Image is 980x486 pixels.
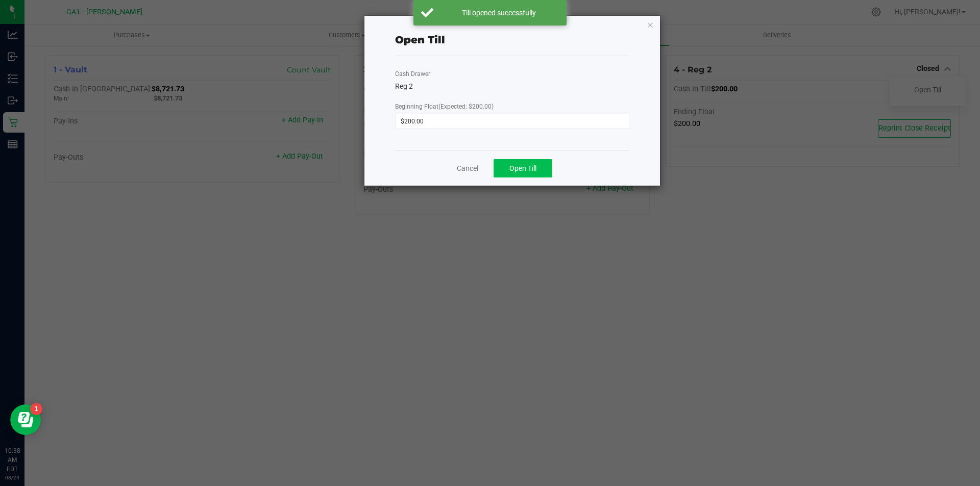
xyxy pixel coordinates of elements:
iframe: Resource center unread badge [30,403,42,415]
div: Open Till [395,32,445,47]
a: Cancel [457,163,478,174]
span: Open Till [509,164,536,172]
iframe: Resource center [10,404,41,435]
div: Till opened successfully [439,8,559,18]
button: Open Till [494,159,552,177]
div: Reg 2 [395,81,629,92]
span: (Expected: $200.00) [438,103,494,110]
label: Cash Drawer [395,69,430,79]
span: Beginning Float [395,103,494,110]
